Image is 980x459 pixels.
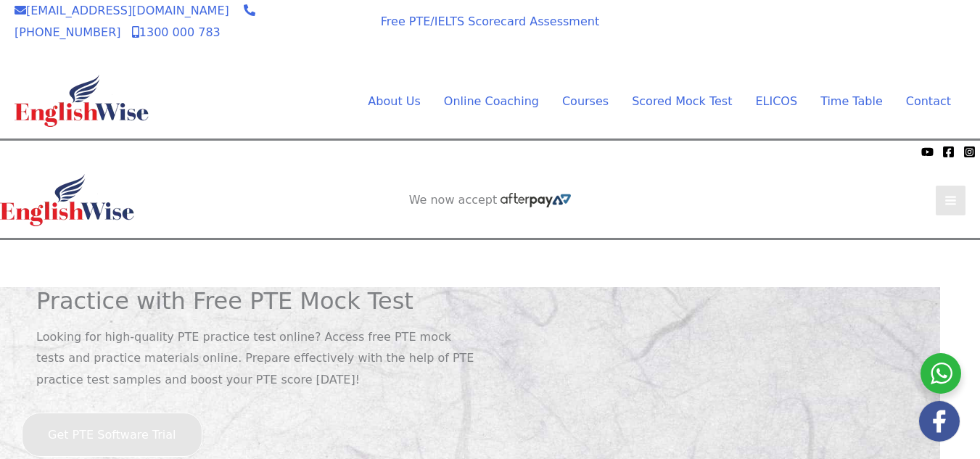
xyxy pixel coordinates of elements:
[894,91,951,112] a: Contact
[277,10,345,39] span: We now accept
[356,91,432,112] a: About UsMenu Toggle
[409,193,498,207] span: We now accept
[906,94,951,108] span: Contact
[620,91,744,112] a: Scored Mock TestMenu Toggle
[22,413,202,458] button: Get PTE Software Trial
[36,287,479,315] h1: Practice with Free PTE Mock Test
[15,4,255,39] a: [PHONE_NUMBER]
[963,146,976,158] a: Instagram
[402,193,579,208] aside: Header Widget 2
[942,146,955,158] a: Facebook
[22,428,202,442] a: Get PTE Software Trial
[88,148,128,156] img: Afterpay-Logo
[809,91,894,112] a: Time TableMenu Toggle
[363,240,617,287] aside: Header Widget 1
[755,94,797,108] span: ELICOS
[381,15,599,28] a: Free PTE/IELTS Scorecard Assessment
[444,94,539,108] span: Online Coaching
[632,94,732,108] span: Scored Mock Test
[291,42,331,50] img: Afterpay-Logo
[921,146,934,158] a: YouTube
[919,401,960,442] img: white-facebook.png
[15,4,229,17] a: [EMAIL_ADDRESS][DOMAIN_NAME]
[744,91,809,112] a: ELICOS
[562,94,609,108] span: Courses
[368,94,420,108] span: About Us
[379,252,603,281] a: AI SCORED PTE SOFTWARE REGISTER FOR FREE SOFTWARE TRIAL
[15,75,149,127] img: cropped-ew-logo
[432,91,551,112] a: Online CoachingMenu Toggle
[7,144,84,159] span: We now accept
[333,91,951,112] nav: Site Navigation: Main Menu
[727,20,951,49] a: AI SCORED PTE SOFTWARE REGISTER FOR FREE SOFTWARE TRIAL
[712,8,965,55] aside: Header Widget 1
[36,326,479,391] p: Looking for high-quality PTE practice test online? Access free PTE mock tests and practice materi...
[132,25,221,39] a: 1300 000 783
[820,94,883,108] span: Time Table
[551,91,620,112] a: CoursesMenu Toggle
[501,193,571,207] img: Afterpay-Logo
